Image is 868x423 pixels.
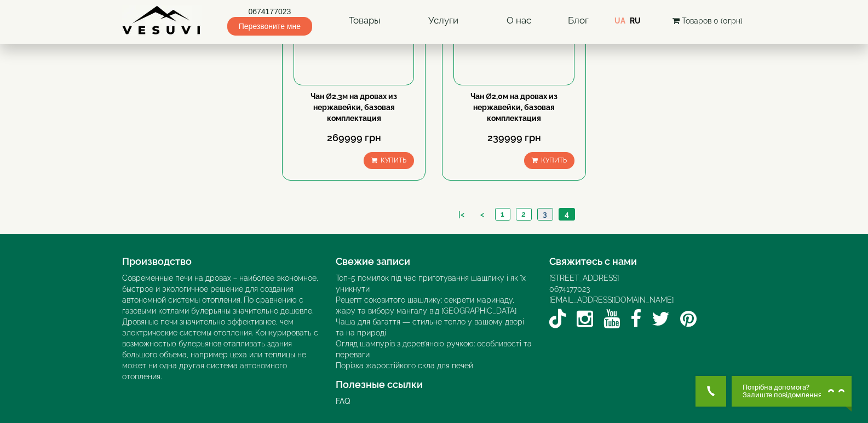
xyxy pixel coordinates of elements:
[364,152,414,169] button: Купить
[336,274,526,293] a: Топ-5 помилок під час приготування шашлику і як їх уникнути
[549,295,674,304] a: [EMAIL_ADDRESS][DOMAIN_NAME]
[381,157,406,164] span: Купить
[417,8,469,33] a: Услуги
[516,208,531,220] a: 2
[336,361,473,370] a: Порізка жаростійкого скла для печей
[695,376,726,407] button: Get Call button
[227,17,312,36] span: Перезвоните мне
[294,131,414,145] div: 269999 грн
[549,273,746,283] div: [STREET_ADDRESS]
[122,256,319,267] h4: Производство
[336,339,532,359] a: Огляд шампурів з дерев’яною ручкою: особливості та переваги
[614,16,625,25] a: UA
[338,8,392,33] a: Товары
[743,391,822,399] span: Залиште повідомлення
[549,256,746,267] h4: Свяжитесь с нами
[537,208,553,220] a: 3
[336,379,533,390] h4: Полезные ссылки
[680,305,697,333] a: Pinterest VESUVI
[122,273,319,382] div: Современные печи на дровах – наиболее экономное, быстрое и экологичное решение для создания автон...
[541,157,567,164] span: Купить
[475,209,490,221] a: <
[453,131,574,145] div: 239999 грн
[652,305,670,333] a: Twitter / X VESUVI
[549,305,566,333] a: TikTok VESUVI
[549,285,590,293] a: 0674177023
[577,305,593,333] a: Instagram VESUVI
[743,384,822,391] span: Потрібна допомога?
[496,8,542,33] a: О нас
[311,92,397,123] a: Чан Ø2,3м на дровах из нержавейки, базовая комплектация
[524,152,574,169] button: Купить
[470,92,557,123] a: Чан Ø2,0м на дровах из нержавейки, базовая комплектация
[227,6,312,17] a: 0674177023
[495,208,510,220] a: 1
[682,16,743,25] span: Товаров 0 (0грн)
[732,376,852,407] button: Chat button
[565,210,569,218] span: 4
[336,397,350,405] a: FAQ
[336,317,524,337] a: Чаша для багаття — стильне тепло у вашому дворі та на природі
[336,295,516,315] a: Рецепт соковитого шашлику: секрети маринаду, жару та вибору мангалу від [GEOGRAPHIC_DATA]
[336,256,533,267] h4: Свежие записи
[603,305,620,333] a: YouTube VESUVI
[122,5,202,36] img: Завод VESUVI
[669,15,746,27] button: Товаров 0 (0грн)
[630,305,641,333] a: Facebook VESUVI
[630,16,641,25] a: RU
[453,209,470,221] a: |<
[568,15,589,26] a: Блог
